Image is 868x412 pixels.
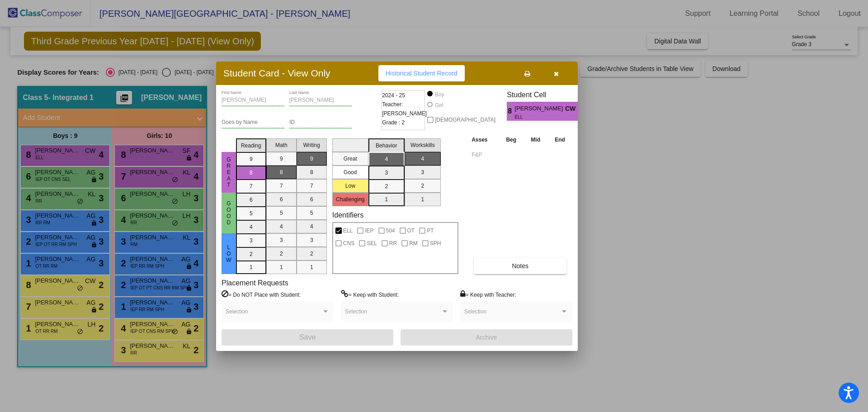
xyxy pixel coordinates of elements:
[430,238,441,249] span: SPH
[299,333,316,341] span: Save
[382,91,405,100] span: 2024 - 25
[367,238,377,249] span: SEL
[225,156,233,188] span: Great
[565,104,578,114] span: CW
[515,104,565,114] span: [PERSON_NAME]
[507,90,585,99] h3: Student Cell
[389,238,397,249] span: RR
[382,118,405,127] span: Grade : 2
[434,101,443,109] div: Girl
[407,225,415,236] span: OT
[225,200,233,226] span: Good
[225,244,233,263] span: Low
[469,135,499,145] th: Asses
[386,70,458,77] span: Historical Student Record
[507,106,514,117] span: 8
[222,279,288,287] label: Placement Requests
[476,334,497,341] span: Archive
[341,290,399,299] label: = Keep with Student:
[547,135,572,145] th: End
[222,119,285,126] input: goes by name
[499,135,524,145] th: Beg
[343,225,353,236] span: ELL
[515,114,559,120] span: ELL
[332,211,363,219] label: Identifiers
[378,65,465,81] button: Historical Student Record
[524,135,547,145] th: Mid
[512,262,528,270] span: Notes
[386,225,395,236] span: 504
[578,106,585,117] span: 4
[427,225,434,236] span: PT
[222,290,301,299] label: = Do NOT Place with Student:
[460,290,516,299] label: = Keep with Teacher:
[409,238,418,249] span: RM
[434,90,444,99] div: Boy
[222,329,393,346] button: Save
[382,100,427,118] span: Teacher: [PERSON_NAME]
[223,67,330,79] h3: Student Card - View Only
[401,329,572,346] button: Archive
[474,258,566,274] button: Notes
[343,238,354,249] span: CNS
[435,114,495,125] span: [DEMOGRAPHIC_DATA]
[472,148,496,161] input: assessment
[365,225,373,236] span: IEP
